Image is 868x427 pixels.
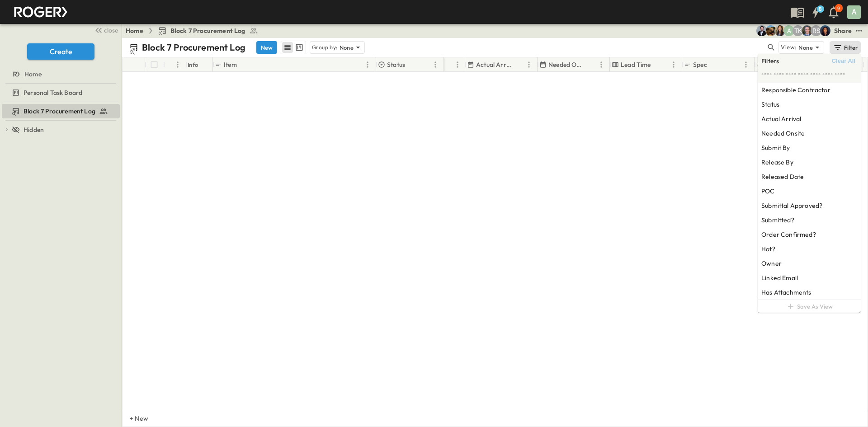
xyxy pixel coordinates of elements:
[188,52,198,77] div: Info
[596,59,607,70] button: Menu
[142,41,245,54] p: Block 7 Procurement Log
[524,59,534,70] button: Menu
[761,187,775,196] h6: POC
[761,100,779,109] h6: Status
[281,41,306,54] div: table view
[693,60,707,69] p: Spec
[761,85,830,94] h6: Responsible Contractor
[340,43,354,52] p: None
[756,25,767,36] img: Mike Daly (mdaly@cahill-sf.com)
[126,26,264,35] nav: breadcrumbs
[2,85,120,100] div: Personal Task Boardtest
[830,41,861,54] button: Filter
[761,129,805,138] h6: Needed Onsite
[224,60,237,69] p: Item
[798,43,813,52] p: None
[653,60,663,70] button: Sort
[802,25,812,36] img: Jared Salin (jsalin@cahill-sf.com)
[548,60,584,69] p: Needed Onsite
[2,86,118,99] a: Personal Task Board
[24,125,44,134] span: Hidden
[807,4,825,20] button: 8
[846,5,862,20] button: A
[837,5,840,12] p: 9
[24,107,95,116] span: Block 7 Procurement Log
[761,56,779,66] h6: Filters
[793,25,803,36] div: Teddy Khuong (tkhuong@guzmangc.com)
[820,25,830,36] img: Olivia Khan (okhan@cahill-sf.com)
[830,56,857,66] button: Clear All
[761,244,775,253] h6: Hot?
[761,158,793,167] h6: Release By
[312,43,338,52] p: Group by:
[709,60,719,70] button: Sort
[621,60,651,69] p: Lead Time
[761,230,816,239] h6: Order Confirmed?
[741,59,751,70] button: Menu
[761,216,794,225] h6: Submitted?
[158,26,258,35] a: Block 7 Procurement Log
[167,60,177,70] button: Sort
[387,60,405,69] p: Status
[761,259,782,268] h6: Owner
[126,26,143,35] a: Home
[834,26,852,35] div: Share
[847,5,861,19] div: A
[256,41,277,54] button: New
[2,104,120,118] div: Block 7 Procurement Logtest
[239,60,249,70] button: Sort
[514,60,524,70] button: Sort
[811,25,821,36] div: Raymond Shahabi (rshahabi@guzmangc.com)
[854,25,864,36] button: test
[452,59,463,70] button: Menu
[172,59,183,70] button: Menu
[282,42,293,53] button: row view
[24,70,42,79] span: Home
[761,143,790,152] h6: Submit By
[2,68,118,80] a: Home
[833,42,859,52] div: Filter
[765,25,776,36] img: Rachel Villicana (rvillicana@cahill-sf.com)
[586,60,596,70] button: Sort
[761,288,811,297] h6: Has Attachments
[407,60,417,70] button: Sort
[27,43,94,60] button: Create
[781,42,797,52] p: View:
[163,57,186,72] div: #
[91,23,120,36] button: close
[668,59,679,70] button: Menu
[476,60,512,69] p: Actual Arrival
[774,25,785,36] img: Kim Bowen (kbowen@cahill-sf.com)
[761,273,798,282] h6: Linked Email
[293,42,305,53] button: kanban view
[170,26,245,35] span: Block 7 Procurement Log
[130,414,135,423] p: + New
[445,60,455,70] button: Sort
[819,5,822,13] h6: 8
[761,172,804,181] h6: Released Date
[761,114,801,123] h6: Actual Arrival
[2,105,118,117] a: Block 7 Procurement Log
[430,59,441,70] button: Menu
[783,25,794,36] div: Anna Gomez (agomez@guzmangc.com)
[761,201,822,210] h6: Submittal Approved?
[362,59,373,70] button: Menu
[24,88,82,97] span: Personal Task Board
[186,57,213,72] div: Info
[832,57,855,65] span: Clear All
[104,26,118,35] span: close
